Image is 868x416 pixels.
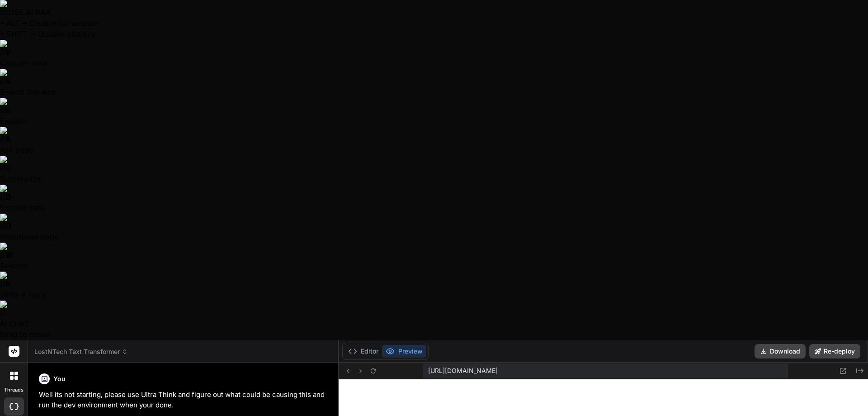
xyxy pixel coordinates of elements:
button: Editor [344,345,382,358]
p: Well its not starting, please use Ultra Think and figure out what could be causing this and run t... [39,390,330,410]
button: Re-deploy [809,344,860,359]
span: LostNTech Text Transformer [34,347,128,356]
label: threads [4,386,24,394]
button: Download [755,344,806,359]
button: Preview [382,345,426,358]
h6: You [53,374,66,383]
span: [URL][DOMAIN_NAME] [428,366,498,375]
